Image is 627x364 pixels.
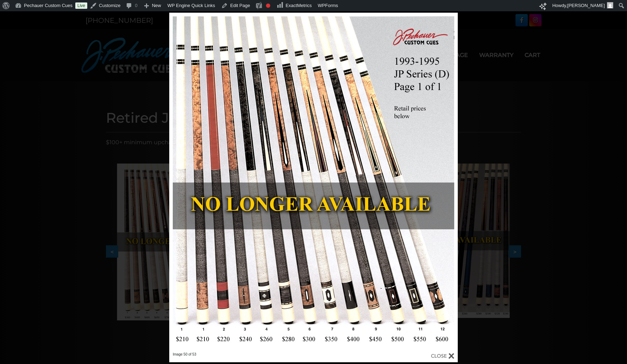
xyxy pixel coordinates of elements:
div: Focus keyphrase not set [266,4,270,8]
a: previous image [169,13,299,352]
span: [PERSON_NAME] [567,3,605,8]
a: Live [75,2,87,9]
a: close image gallery [431,352,454,362]
span: Image 50 of 53 [173,352,370,360]
span: ExactMetrics [286,3,312,8]
a: next image [328,13,458,352]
